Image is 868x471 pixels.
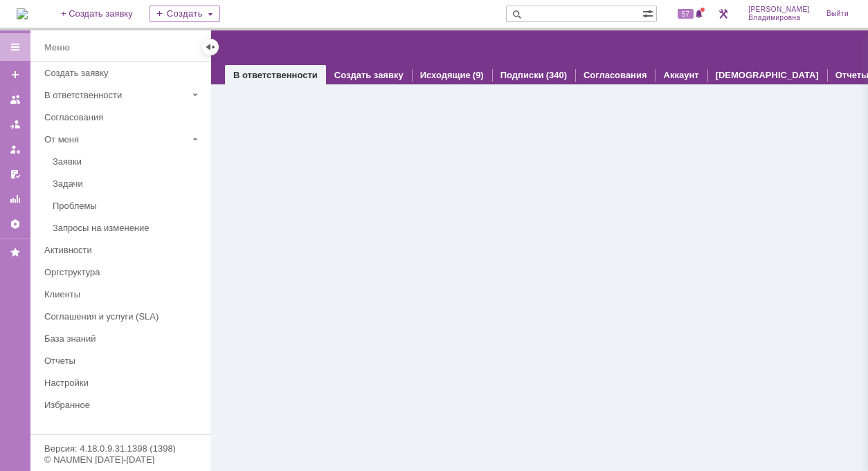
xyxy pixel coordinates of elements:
img: logo [17,8,28,19]
span: Расширенный поиск [642,6,656,19]
a: Подписки [500,70,544,80]
div: Скрыть меню [202,39,219,55]
a: Отчеты [4,188,26,210]
a: Аккаунт [664,70,699,80]
a: Заявки на командах [4,89,26,111]
div: Заявки [53,156,202,167]
a: Исходящие [420,70,471,80]
a: Настройки [4,213,26,235]
a: Задачи [47,173,208,194]
a: Создать заявку [4,64,26,86]
a: Соглашения и услуги (SLA) [39,306,208,327]
a: Создать заявку [334,70,404,80]
a: Проблемы [47,195,208,216]
a: Отчеты [39,350,208,371]
span: [PERSON_NAME] [748,6,810,14]
a: Оргструктура [39,261,208,283]
div: Создать заявку [44,68,202,78]
div: Отчеты [44,355,202,366]
a: Согласования [584,70,647,80]
div: Активности [44,245,202,255]
div: Настройки [44,378,202,388]
div: Меню [44,39,70,56]
a: В ответственности [233,70,318,80]
a: Активности [39,239,208,261]
a: Создать заявку [39,62,208,84]
div: Проблемы [53,201,202,211]
div: Соглашения и услуги (SLA) [44,311,202,322]
span: Владимировна [748,14,810,22]
a: Мои заявки [4,138,26,160]
a: Мои согласования [4,163,26,185]
div: Задачи [53,178,202,189]
div: База знаний [44,333,202,344]
span: 57 [678,9,694,19]
div: Оргструктура [44,267,202,277]
a: Перейти в интерфейс администратора [715,6,732,22]
a: Настройки [39,372,208,394]
a: Заявки [47,151,208,172]
div: Согласования [44,112,202,122]
div: Запросы на изменение [53,223,202,233]
div: Версия: 4.18.0.9.31.1398 (1398) [44,444,197,453]
a: Запросы на изменение [47,217,208,239]
div: Создать [150,6,220,22]
div: (9) [473,70,484,80]
div: © NAUMEN [DATE]-[DATE] [44,455,197,464]
a: Перейти на домашнюю страницу [17,8,28,19]
div: От меня [44,134,187,145]
a: Заявки в моей ответственности [4,113,26,136]
a: Согласования [39,107,208,128]
div: (340) [546,70,567,80]
a: [DEMOGRAPHIC_DATA] [716,70,819,80]
a: База знаний [39,328,208,349]
div: Клиенты [44,289,202,299]
div: Избранное [44,400,187,410]
a: Клиенты [39,284,208,305]
div: В ответственности [44,90,187,100]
